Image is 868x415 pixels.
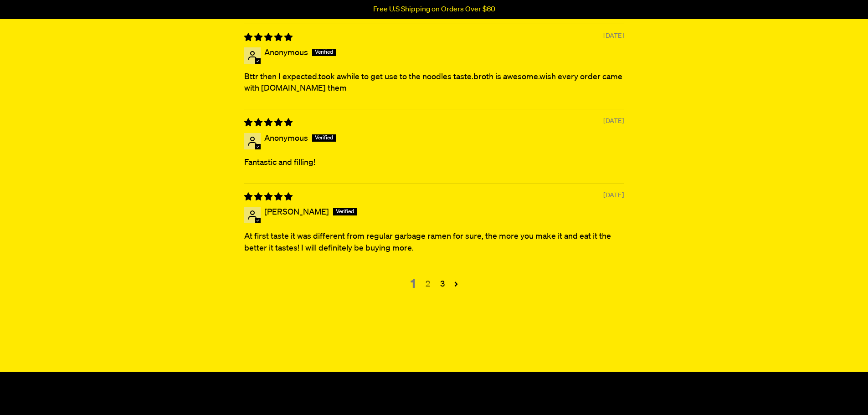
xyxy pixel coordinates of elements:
a: Page 2 [450,277,462,290]
a: Page 3 [435,278,450,290]
span: [DATE] [603,191,624,200]
a: Page 2 [421,278,435,290]
span: 5 star review [244,34,293,42]
span: [DATE] [603,117,624,126]
p: Free U.S Shipping on Orders Over $60 [373,5,495,14]
span: [DATE] [603,31,624,41]
span: [PERSON_NAME] [264,208,329,216]
span: Anonymous [264,134,308,143]
span: 5 star review [244,119,293,127]
span: 5 star review [244,193,293,201]
span: Anonymous [264,49,308,57]
p: Fantastic and filling! [244,157,624,169]
p: At first taste it was different from regular garbage ramen for sure, the more you make it and eat... [244,231,624,254]
iframe: Marketing Popup [5,374,86,410]
p: Bttr then I expected.took awhile to get use to the noodles taste.broth is awesome.wish every orde... [244,72,624,94]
